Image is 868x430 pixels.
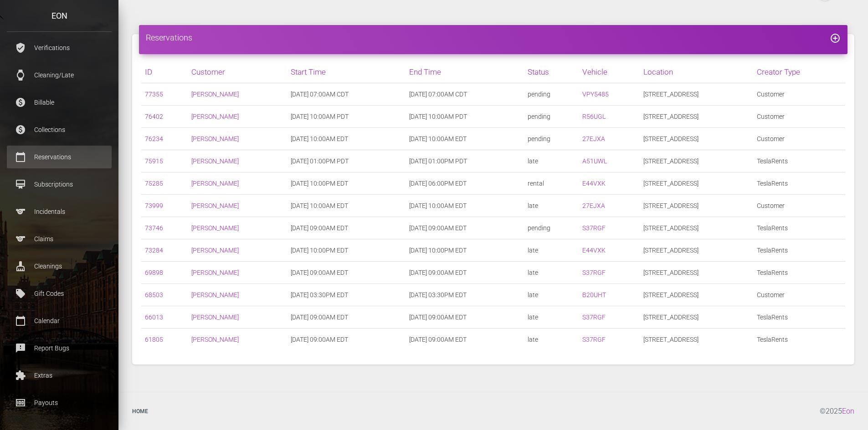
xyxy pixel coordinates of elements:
a: sports Incidentals [7,200,112,223]
td: pending [524,217,579,239]
a: 73999 [145,202,163,209]
a: sports Claims [7,228,112,250]
td: [STREET_ADDRESS] [640,262,753,284]
td: TeslaRents [753,172,845,195]
th: ID [141,61,188,83]
a: extension Extras [7,364,112,387]
td: pending [524,128,579,150]
a: E44VXK [582,180,606,187]
td: [DATE] 09:00AM EDT [406,306,524,329]
td: [DATE] 10:00AM PDT [287,106,406,128]
p: Billable [14,96,105,109]
td: late [524,329,579,351]
td: [DATE] 10:00PM EDT [287,239,406,262]
a: 75915 [145,157,163,165]
p: Cleanings [14,259,105,273]
td: [DATE] 10:00AM EDT [406,128,524,150]
a: Eon [842,407,854,415]
td: [DATE] 09:00AM EDT [287,306,406,329]
td: rental [524,172,579,195]
a: paid Billable [7,91,112,114]
a: A51UWL [582,157,607,165]
td: [DATE] 10:00AM EDT [287,128,406,150]
i: add_circle_outline [830,33,841,44]
p: Subscriptions [14,177,105,191]
td: [STREET_ADDRESS] [640,195,753,217]
a: watch Cleaning/Late [7,64,112,86]
td: late [524,284,579,306]
a: 73746 [145,224,163,232]
td: TeslaRents [753,150,845,172]
p: Calendar [14,314,105,328]
td: [STREET_ADDRESS] [640,106,753,128]
th: Status [524,61,579,83]
th: Start Time [287,61,406,83]
p: Cleaning/Late [14,68,105,82]
a: [PERSON_NAME] [191,113,239,120]
a: [PERSON_NAME] [191,91,239,98]
a: money Payouts [7,391,112,414]
a: 69898 [145,269,163,276]
td: Customer [753,128,845,150]
td: [DATE] 10:00AM EDT [287,195,406,217]
p: Report Bugs [14,341,105,355]
td: late [524,262,579,284]
td: TeslaRents [753,239,845,262]
a: [PERSON_NAME] [191,157,239,165]
a: 68503 [145,291,163,298]
div: © 2025 [820,399,861,424]
a: calendar_today Reservations [7,146,112,168]
a: verified_user Verifications [7,36,112,59]
td: [DATE] 09:00AM EDT [406,329,524,351]
td: Customer [753,284,845,306]
a: 27EJXA [582,202,605,209]
td: [STREET_ADDRESS] [640,83,753,106]
a: [PERSON_NAME] [191,336,239,343]
td: late [524,195,579,217]
td: TeslaRents [753,306,845,329]
a: Home [125,399,155,424]
td: [STREET_ADDRESS] [640,284,753,306]
td: [DATE] 07:00AM CDT [406,83,524,106]
p: Gift Codes [14,287,105,300]
a: S37RGF [582,269,606,276]
th: Creator Type [753,61,845,83]
th: End Time [406,61,524,83]
td: [DATE] 09:00AM EDT [287,262,406,284]
td: pending [524,106,579,128]
a: [PERSON_NAME] [191,247,239,254]
td: [STREET_ADDRESS] [640,217,753,239]
td: [STREET_ADDRESS] [640,239,753,262]
a: 66013 [145,314,163,321]
a: B20UHT [582,291,606,298]
td: [STREET_ADDRESS] [640,172,753,195]
a: cleaning_services Cleanings [7,255,112,278]
a: 76402 [145,113,163,120]
td: [STREET_ADDRESS] [640,128,753,150]
td: late [524,239,579,262]
a: [PERSON_NAME] [191,314,239,321]
a: S37RGF [582,224,606,232]
td: Customer [753,195,845,217]
td: Customer [753,83,845,106]
td: [DATE] 01:00PM PDT [406,150,524,172]
a: VPY5485 [582,91,609,98]
td: [DATE] 10:00PM EDT [287,172,406,195]
td: [DATE] 10:00AM PDT [406,106,524,128]
td: [DATE] 03:30PM EDT [406,284,524,306]
a: E44VXK [582,247,606,254]
a: [PERSON_NAME] [191,135,239,142]
p: Verifications [14,41,105,55]
td: [DATE] 10:00AM EDT [406,195,524,217]
a: local_offer Gift Codes [7,282,112,305]
a: [PERSON_NAME] [191,180,239,187]
td: late [524,306,579,329]
a: [PERSON_NAME] [191,202,239,209]
a: feedback Report Bugs [7,337,112,359]
a: S37RGF [582,314,606,321]
a: [PERSON_NAME] [191,224,239,232]
h4: Reservations [146,32,841,43]
p: Reservations [14,150,105,164]
a: R56UGL [582,113,606,120]
a: 75285 [145,180,163,187]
